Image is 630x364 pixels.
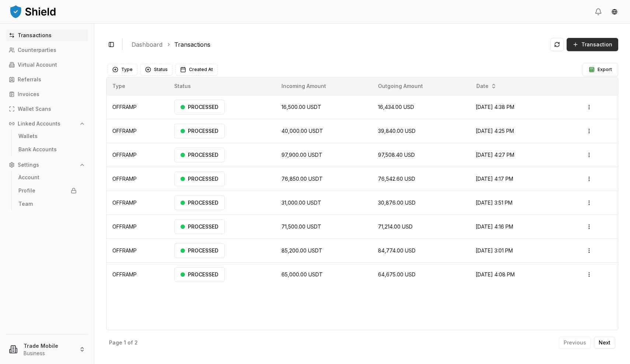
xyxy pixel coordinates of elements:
[15,198,80,210] a: Team
[18,147,57,152] p: Bank Accounts
[581,41,612,48] span: Transaction
[174,172,225,186] div: PROCESSED
[18,62,57,67] p: Virtual Account
[6,103,88,115] a: Wallet Scans
[378,247,416,254] span: 84,774.00 USD
[140,64,172,75] button: Status
[18,106,51,112] p: Wallet Scans
[174,195,225,210] div: PROCESSED
[15,144,80,155] a: Bank Accounts
[567,38,618,51] button: Transaction
[378,271,416,278] span: 64,675.00 USD
[24,350,73,357] p: Business
[6,29,88,41] a: Transactions
[132,40,162,49] a: Dashboard
[174,40,210,49] a: Transactions
[476,199,512,206] span: [DATE] 3:51 PM
[6,44,88,56] a: Counterparties
[174,243,225,258] div: PROCESSED
[476,271,515,278] span: [DATE] 4:08 PM
[281,176,323,182] span: 76,850.00 USDT
[476,247,513,254] span: [DATE] 3:01 PM
[18,92,39,97] p: Invoices
[594,337,615,349] button: Next
[106,167,168,191] td: OFFRAMP
[174,148,225,162] div: PROCESSED
[18,201,33,206] p: Team
[18,175,39,180] p: Account
[15,130,80,142] a: Wallets
[15,185,80,197] a: Profile
[378,104,414,110] span: 16,434.00 USD
[6,59,88,71] a: Virtual Account
[18,33,52,38] p: Transactions
[6,159,88,171] button: Settings
[276,77,372,95] th: Incoming Amount
[109,340,122,345] p: Page
[476,223,513,230] span: [DATE] 4:16 PM
[106,238,168,262] td: OFFRAMP
[18,47,56,53] p: Counterparties
[106,95,168,119] td: OFFRAMP
[106,143,168,167] td: OFFRAMP
[174,219,225,234] div: PROCESSED
[6,74,88,85] a: Referrals
[476,104,514,110] span: [DATE] 4:38 PM
[24,342,73,350] p: Trade Mobile
[378,128,416,134] span: 39,840.00 USD
[18,134,38,139] p: Wallets
[281,128,323,134] span: 40,000.00 USDT
[18,121,60,126] p: Linked Accounts
[175,64,218,75] button: Created At
[18,162,39,167] p: Settings
[127,340,133,345] p: of
[9,4,57,19] img: ShieldPay Logo
[15,172,80,183] a: Account
[6,118,88,130] button: Linked Accounts
[281,223,321,230] span: 71,500.00 USDT
[473,80,500,92] button: Date
[281,152,322,158] span: 97,900.00 USDT
[18,77,41,82] p: Referrals
[281,271,323,278] span: 65,000.00 USDT
[106,119,168,143] td: OFFRAMP
[372,77,470,95] th: Outgoing Amount
[599,340,610,345] p: Next
[174,267,225,282] div: PROCESSED
[106,191,168,215] td: OFFRAMP
[378,199,416,206] span: 30,876.00 USD
[476,152,514,158] span: [DATE] 4:27 PM
[106,262,168,286] td: OFFRAMP
[378,223,413,230] span: 71,214.00 USD
[124,340,126,345] p: 1
[281,104,321,110] span: 16,500.00 USDT
[18,188,35,193] p: Profile
[134,340,138,345] p: 2
[476,128,514,134] span: [DATE] 4:25 PM
[378,152,415,158] span: 97,508.40 USD
[174,100,225,114] div: PROCESSED
[476,176,513,182] span: [DATE] 4:17 PM
[189,67,213,73] span: Created At
[174,124,225,138] div: PROCESSED
[6,88,88,100] a: Invoices
[3,338,91,361] button: Trade MobileBusiness
[281,199,321,206] span: 31,000.00 USDT
[106,77,168,95] th: Type
[378,176,415,182] span: 76,542.60 USD
[582,63,618,76] button: Export
[281,247,322,254] span: 85,200.00 USDT
[108,64,137,75] button: Type
[106,215,168,238] td: OFFRAMP
[132,40,545,49] nav: breadcrumb
[168,77,275,95] th: Status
